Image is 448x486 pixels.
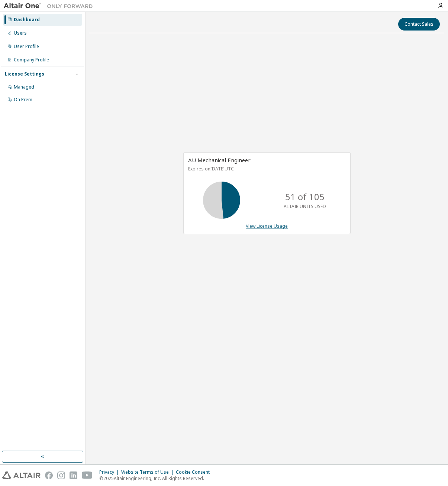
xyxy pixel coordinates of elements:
div: Website Terms of Use [121,469,176,475]
div: Company Profile [14,57,49,63]
div: Managed [14,84,34,90]
p: 51 of 105 [285,191,325,203]
div: Dashboard [14,17,40,23]
img: facebook.svg [45,471,53,479]
div: Privacy [99,469,121,475]
div: Cookie Consent [176,469,214,475]
div: License Settings [5,71,44,77]
div: On Prem [14,97,32,103]
img: instagram.svg [57,471,65,479]
p: © 2025 Altair Engineering, Inc. All Rights Reserved. [99,475,214,482]
div: User Profile [14,44,39,49]
span: AU Mechanical Engineer [188,156,251,164]
a: View License Usage [246,223,288,229]
img: linkedin.svg [70,471,77,479]
button: Contact Sales [398,18,440,31]
img: youtube.svg [82,471,93,479]
div: Users [14,30,27,36]
p: Expires on [DATE] UTC [188,166,344,172]
p: ALTAIR UNITS USED [284,203,326,210]
img: Altair One [4,2,97,10]
img: altair_logo.svg [2,471,41,479]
